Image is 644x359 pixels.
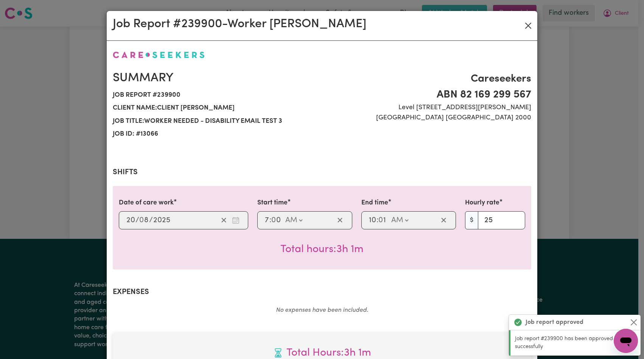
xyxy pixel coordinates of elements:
[522,20,534,32] button: Close
[361,198,388,208] label: End time
[526,318,583,327] strong: Job report approved
[113,288,531,297] h2: Expenses
[327,71,531,87] span: Careseekers
[113,89,317,102] span: Job report # 239900
[257,198,288,208] label: Start time
[327,103,531,113] span: Level [STREET_ADDRESS][PERSON_NAME]
[271,217,276,224] span: 0
[149,216,153,224] span: /
[113,102,317,115] span: Client name: Client [PERSON_NAME]
[327,87,531,103] span: ABN 82 169 299 567
[113,128,317,141] span: Job ID: # 13066
[378,217,383,224] span: 0
[113,115,317,128] span: Job title: Worker needed - disability email test 3
[139,217,144,224] span: 0
[327,113,531,123] span: [GEOGRAPHIC_DATA] [GEOGRAPHIC_DATA] 2000
[113,17,366,31] h2: Job Report # 239900 - Worker [PERSON_NAME]
[140,215,149,226] input: --
[119,198,174,208] label: Date of care work
[230,215,242,226] button: Enter the date of care work
[126,215,135,226] input: --
[515,335,636,351] p: Job report #239900 has been approved successfully
[113,168,531,177] h2: Shifts
[153,215,171,226] input: ----
[272,215,282,226] input: --
[614,329,638,353] iframe: Button to launch messaging window
[280,244,364,255] span: Total hours worked: 3 hours 1 minute
[218,215,230,226] button: Clear date
[465,198,499,208] label: Hourly rate
[113,71,317,85] h2: Summary
[379,215,388,226] input: --
[465,211,478,229] span: $
[629,318,638,327] button: Close
[135,216,139,224] span: /
[276,307,368,313] em: No expenses have been included.
[269,216,271,224] span: :
[369,215,376,226] input: --
[376,216,378,224] span: :
[113,51,205,58] img: Careseekers logo
[264,215,269,226] input: --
